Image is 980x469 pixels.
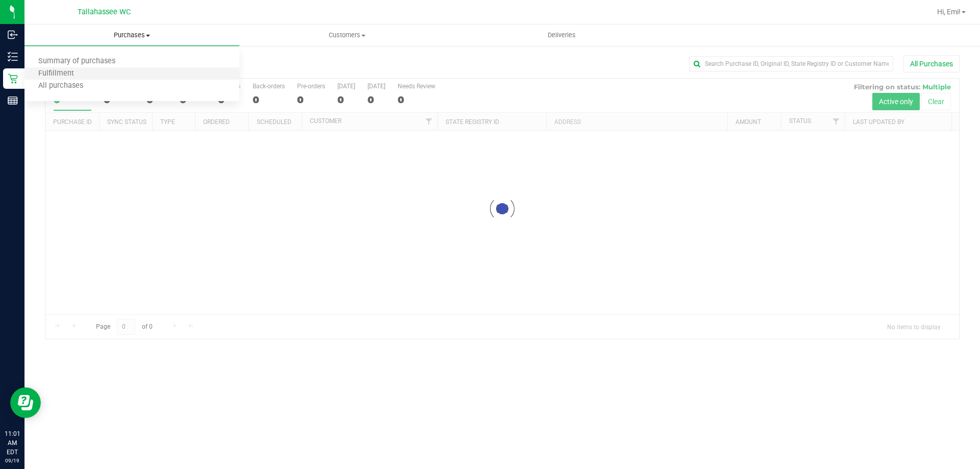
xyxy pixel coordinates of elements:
[10,387,41,418] iframe: Resource center
[534,31,590,40] span: Deliveries
[8,73,18,84] inline-svg: Retail
[24,31,239,40] span: Purchases
[24,24,239,46] a: Purchases Summary of purchases Fulfillment All purchases
[78,8,131,16] span: Tallahassee WC
[8,52,18,62] inline-svg: Inventory
[5,429,20,457] p: 11:01 AM EDT
[5,457,20,464] p: 09/19
[8,95,18,106] inline-svg: Reports
[903,55,960,72] button: All Purchases
[239,24,454,46] a: Customers
[8,30,18,40] inline-svg: Inbound
[240,31,454,40] span: Customers
[689,56,893,71] input: Search Purchase ID, Original ID, State Registry ID or Customer Name...
[24,57,129,66] span: Summary of purchases
[24,69,88,78] span: Fulfillment
[24,82,97,90] span: All purchases
[454,24,669,46] a: Deliveries
[937,8,961,16] span: Hi, Emi!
